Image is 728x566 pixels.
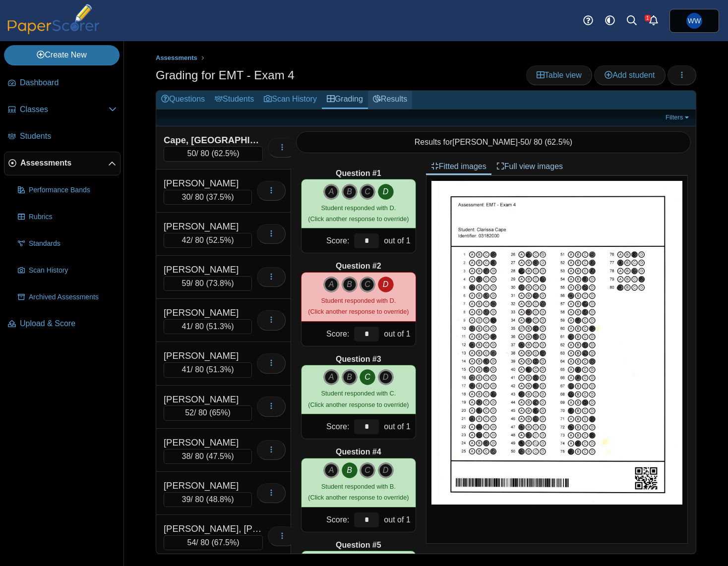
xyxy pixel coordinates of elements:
[323,277,339,292] i: A
[214,538,237,547] span: 67.5%
[4,312,121,336] a: Upload & Score
[29,185,117,195] span: Performance Bands
[210,91,259,109] a: Students
[452,138,518,146] span: [PERSON_NAME]
[209,322,231,331] span: 51.3%
[14,178,121,202] a: Performance Bands
[164,405,252,420] div: / 80 ( )
[182,452,191,460] span: 38
[526,65,592,85] a: Table view
[164,522,263,535] div: [PERSON_NAME], [PERSON_NAME]
[336,354,381,365] b: Question #3
[4,4,103,34] img: PaperScorer
[323,184,339,200] i: A
[182,365,191,374] span: 41
[164,479,252,492] div: [PERSON_NAME]
[643,10,665,32] a: Alerts
[491,158,568,175] a: Full view images
[209,452,231,460] span: 47.5%
[29,212,117,222] span: Rubrics
[14,259,121,283] a: Scan History
[4,152,121,175] a: Assessments
[688,17,701,24] span: William Whitney
[185,408,194,417] span: 52
[164,134,263,147] div: Cape, [GEOGRAPHIC_DATA]
[360,462,375,478] i: C
[14,232,121,256] a: Standards
[214,149,237,158] span: 62.5%
[29,266,117,276] span: Scan History
[302,228,352,253] div: Score:
[14,205,121,229] a: Rubrics
[164,393,252,406] div: [PERSON_NAME]
[520,138,529,146] span: 50
[342,184,358,200] i: B
[321,483,396,490] span: Student responded with B.
[164,349,252,362] div: [PERSON_NAME]
[212,408,228,417] span: 65%
[547,138,569,146] span: 62.5%
[4,71,121,95] a: Dashboard
[381,508,415,532] div: out of 1
[182,236,191,244] span: 42
[360,369,375,385] i: C
[156,91,210,109] a: Questions
[296,131,691,153] div: Results for - / 80 ( )
[164,220,252,233] div: [PERSON_NAME]
[14,285,121,309] a: Archived Assessments
[164,449,252,464] div: / 80 ( )
[209,236,231,244] span: 52.5%
[378,462,394,478] i: D
[4,27,103,36] a: PaperScorer
[378,184,394,200] i: D
[342,277,358,292] i: B
[29,239,117,249] span: Standards
[323,369,339,385] i: A
[164,263,252,276] div: [PERSON_NAME]
[308,204,409,223] small: (Click another response to override)
[20,104,109,115] span: Classes
[164,146,263,161] div: / 80 ( )
[368,91,412,109] a: Results
[29,292,117,302] span: Archived Assessments
[336,540,381,551] b: Question #5
[302,414,352,439] div: Score:
[431,181,682,505] img: 3107358_JUNE_18_2025T22_48_58_920000000.jpeg
[4,125,121,149] a: Students
[20,131,117,142] span: Students
[378,277,394,292] i: D
[153,52,200,64] a: Assessments
[302,322,352,346] div: Score:
[20,77,117,88] span: Dashboard
[4,45,120,65] a: Create New
[259,91,322,109] a: Scan History
[336,447,381,457] b: Question #4
[164,319,252,334] div: / 80 ( )
[426,158,491,175] a: Fitted images
[156,67,295,84] h1: Grading for EMT - Exam 4
[381,322,415,346] div: out of 1
[164,362,252,377] div: / 80 ( )
[663,113,693,122] a: Filters
[360,277,375,292] i: C
[322,91,368,109] a: Grading
[20,158,108,169] span: Assessments
[342,369,358,385] i: B
[209,495,231,504] span: 48.8%
[164,276,252,291] div: / 80 ( )
[321,204,396,212] span: Student responded with D.
[164,233,252,248] div: / 80 ( )
[209,365,231,374] span: 51.3%
[164,177,252,190] div: [PERSON_NAME]
[182,193,191,201] span: 30
[308,390,409,408] small: (Click another response to override)
[164,436,252,449] div: [PERSON_NAME]
[594,65,665,85] a: Add student
[182,279,191,287] span: 59
[182,322,191,331] span: 41
[686,13,702,29] span: William Whitney
[182,495,191,504] span: 39
[164,306,252,319] div: [PERSON_NAME]
[187,538,196,547] span: 54
[209,193,231,201] span: 37.5%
